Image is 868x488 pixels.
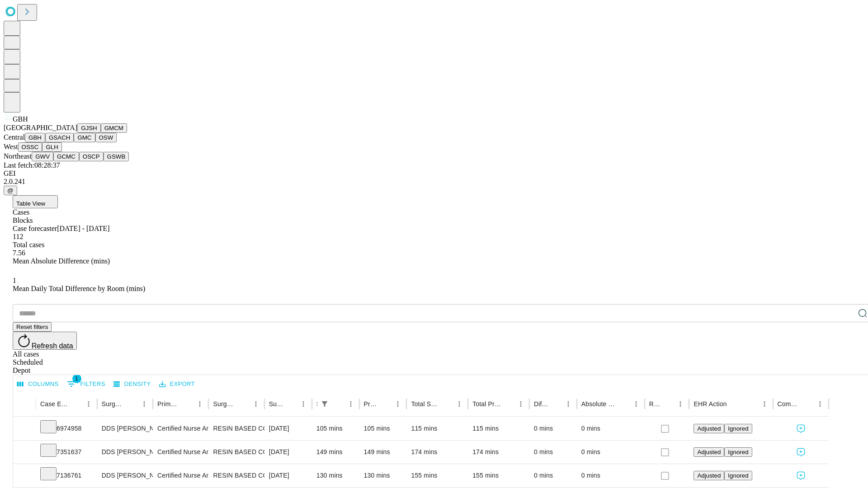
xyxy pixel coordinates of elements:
div: DDS [PERSON_NAME] K Dds [102,417,148,440]
div: 174 mins [411,441,463,464]
button: Menu [138,398,151,410]
span: 1 [13,277,16,284]
button: Sort [440,398,453,410]
span: Total cases [13,241,44,249]
button: Table View [13,195,58,208]
button: Menu [344,398,357,410]
span: Mean Daily Total Difference by Room (mins) [13,285,145,292]
div: EHR Action [693,400,726,408]
button: GBH [25,133,45,142]
button: Sort [379,398,392,410]
span: Table View [16,200,45,207]
button: Sort [332,398,344,410]
button: Menu [297,398,310,410]
button: Menu [392,398,404,410]
div: Certified Nurse Anesthetist [157,464,204,487]
div: 0 mins [581,441,640,464]
div: 155 mins [472,464,525,487]
button: Export [157,377,197,391]
button: GSACH [45,133,74,142]
div: 0 mins [534,441,572,464]
div: Resolved in EHR [649,400,661,408]
button: Menu [758,398,771,410]
span: Ignored [728,425,748,432]
div: [DATE] [269,441,307,464]
button: GJSH [77,123,101,133]
div: 115 mins [411,417,463,440]
button: OSW [95,133,117,142]
button: Sort [502,398,514,410]
button: Sort [617,398,630,410]
div: Scheduled In Room Duration [316,400,317,408]
div: Absolute Difference [581,400,616,408]
div: 149 mins [316,441,355,464]
div: 105 mins [316,417,355,440]
span: Adjusted [697,449,721,455]
div: 115 mins [472,417,525,440]
span: West [4,143,18,150]
button: Ignored [724,471,752,480]
button: Adjusted [693,447,724,457]
button: Sort [70,398,82,410]
button: Sort [728,398,741,410]
button: OSCP [79,152,104,161]
div: Difference [534,400,548,408]
button: Expand [18,445,31,460]
div: RESIN BASED COMPOSITE 3 SURFACES, POSTERIOR [213,441,259,464]
span: Northeast [4,152,32,160]
div: Comments [778,400,800,408]
button: GCMC [53,152,79,161]
button: Menu [562,398,575,410]
button: Expand [18,468,31,484]
div: [DATE] [269,464,307,487]
button: Sort [125,398,138,410]
span: Adjusted [697,472,721,479]
div: 174 mins [472,441,525,464]
button: Sort [284,398,297,410]
div: 0 mins [534,417,572,440]
div: 155 mins [411,464,463,487]
div: 7351637 [40,441,93,464]
div: 7136761 [40,464,93,487]
div: Surgeon Name [102,400,124,408]
button: Adjusted [693,424,724,433]
button: Ignored [724,424,752,433]
span: Adjusted [697,425,721,432]
div: 130 mins [316,464,355,487]
div: Surgery Date [269,400,283,408]
button: Sort [801,398,814,410]
span: Ignored [728,472,748,479]
button: Menu [814,398,826,410]
button: GLH [42,142,61,152]
button: Ignored [724,447,752,457]
button: Refresh data [13,332,77,350]
div: Total Scheduled Duration [411,400,439,408]
span: 112 [13,233,23,240]
div: Certified Nurse Anesthetist [157,441,204,464]
span: GBH [13,115,28,123]
div: Case Epic Id [40,400,69,408]
button: Menu [453,398,466,410]
div: DDS [PERSON_NAME] K Dds [102,464,148,487]
button: Show filters [65,377,108,391]
div: 0 mins [581,417,640,440]
div: 0 mins [581,464,640,487]
button: Adjusted [693,471,724,480]
button: GMCM [101,123,127,133]
span: 1 [72,374,81,383]
div: 2.0.241 [4,178,864,186]
span: Case forecaster [13,225,57,232]
button: Show filters [318,398,331,410]
button: Menu [82,398,95,410]
span: Reset filters [16,324,48,330]
button: Menu [674,398,687,410]
button: @ [4,186,17,195]
button: Sort [661,398,674,410]
div: 149 mins [364,441,402,464]
button: Menu [630,398,642,410]
span: [GEOGRAPHIC_DATA] [4,124,77,131]
span: @ [7,187,14,194]
button: Menu [250,398,262,410]
span: [DATE] - [DATE] [57,225,109,232]
button: Sort [549,398,562,410]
